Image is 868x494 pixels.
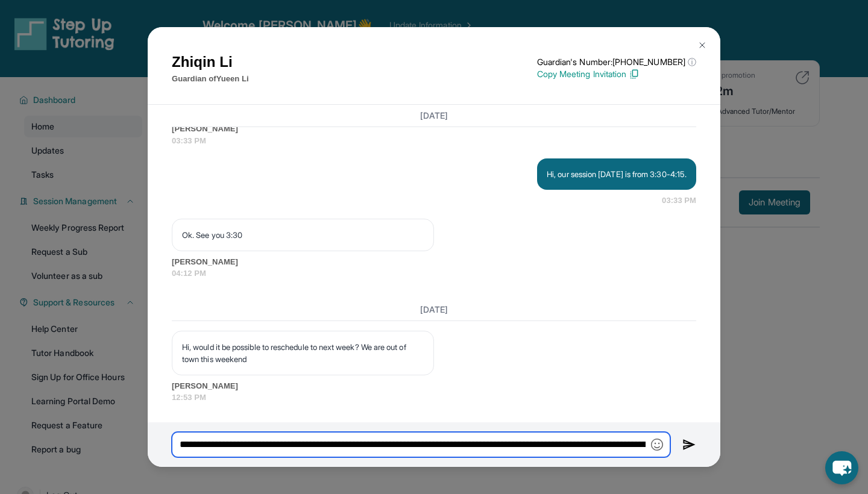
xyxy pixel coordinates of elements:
[547,168,687,180] p: Hi, our session [DATE] is from 3:30-4:15.
[662,195,696,207] span: 03:33 PM
[682,437,696,452] img: Send icon
[537,68,696,80] p: Copy Meeting Invitation
[688,56,696,68] span: ⓘ
[172,110,696,122] h3: [DATE]
[172,256,696,268] span: [PERSON_NAME]
[629,69,640,80] img: Copy Icon
[172,380,696,392] span: [PERSON_NAME]
[172,267,696,280] span: 04:12 PM
[182,341,424,365] p: Hi, would it be possible to reschedule to next week? We are out of town this weekend
[172,51,249,73] h1: Zhiqin Li
[697,40,707,50] img: Close Icon
[172,304,696,316] h3: [DATE]
[825,451,858,484] button: chat-button
[651,439,663,451] img: Emoji
[172,73,249,85] p: Guardian of Yueen Li
[172,135,696,147] span: 03:33 PM
[172,123,696,135] span: [PERSON_NAME]
[537,56,696,68] p: Guardian's Number: [PHONE_NUMBER]
[172,392,696,404] span: 12:53 PM
[182,229,424,241] p: Ok. See you 3:30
